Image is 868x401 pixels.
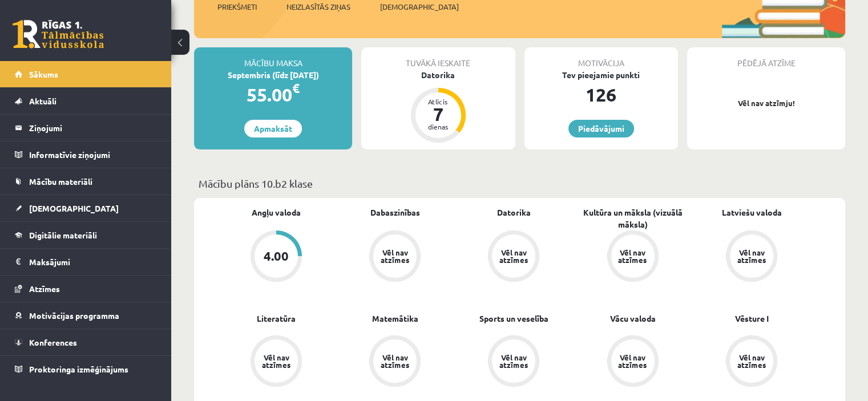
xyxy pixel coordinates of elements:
[217,335,336,389] a: Vēl nav atzīmes
[260,354,292,368] div: Vēl nav atzīmes
[568,120,634,137] a: Piedāvājumi
[617,354,649,368] div: Vēl nav atzīmes
[336,230,454,284] a: Vēl nav atzīmes
[379,249,411,264] div: Vēl nav atzīmes
[693,98,839,109] p: Vēl nav atzīmju!
[15,276,157,302] a: Atzīmes
[286,1,350,13] span: Neizlasītās ziņas
[29,141,157,168] legend: Informatīvie ziņojumi
[257,313,296,325] a: Literatūra
[721,206,781,218] a: Latviešu valoda
[524,81,678,108] div: 126
[498,354,530,368] div: Vēl nav atzīmes
[29,337,77,347] span: Konferences
[734,313,768,325] a: Vēsture I
[199,176,841,191] p: Mācību plāns 10.b2 klase
[498,249,530,264] div: Vēl nav atzīmes
[29,283,60,294] span: Atzīmes
[454,335,573,389] a: Vēl nav atzīmes
[15,329,157,355] a: Konferences
[336,335,454,389] a: Vēl nav atzīmes
[29,115,157,141] legend: Ziņojumi
[379,354,411,368] div: Vēl nav atzīmes
[15,249,157,275] a: Maksājumi
[15,356,157,382] a: Proktoringa izmēģinājums
[15,88,157,114] a: Aktuāli
[574,230,692,284] a: Vēl nav atzīmes
[421,98,455,105] div: Atlicis
[372,313,418,325] a: Matemātika
[29,69,58,79] span: Sākums
[617,249,649,264] div: Vēl nav atzīmes
[574,335,692,389] a: Vēl nav atzīmes
[454,230,573,284] a: Vēl nav atzīmes
[361,69,515,144] a: Datorika Atlicis 7 dienas
[524,47,678,69] div: Motivācija
[15,302,157,329] a: Motivācijas programma
[15,141,157,168] a: Informatīvie ziņojumi
[15,222,157,248] a: Digitālie materiāli
[29,249,157,275] legend: Maksājumi
[194,69,352,81] div: Septembris (līdz [DATE])
[380,1,459,13] span: [DEMOGRAPHIC_DATA]
[29,203,119,213] span: [DEMOGRAPHIC_DATA]
[692,230,811,284] a: Vēl nav atzīmes
[524,69,678,81] div: Tev pieejamie punkti
[29,96,56,106] span: Aktuāli
[29,230,97,240] span: Digitālie materiāli
[15,195,157,221] a: [DEMOGRAPHIC_DATA]
[264,250,289,262] div: 4.00
[370,206,420,218] a: Dabaszinības
[421,123,455,130] div: dienas
[252,206,301,218] a: Angļu valoda
[217,230,336,284] a: 4.00
[421,105,455,123] div: 7
[244,120,302,137] a: Apmaksāt
[29,364,128,374] span: Proktoringa izmēģinājums
[194,81,352,108] div: 55.00
[361,69,515,81] div: Datorika
[610,313,656,325] a: Vācu valoda
[292,80,300,96] span: €
[574,206,692,230] a: Kultūra un māksla (vizuālā māksla)
[15,168,157,195] a: Mācību materiāli
[736,354,768,368] div: Vēl nav atzīmes
[13,20,104,48] a: Rīgas 1. Tālmācības vidusskola
[497,206,531,218] a: Datorika
[15,115,157,141] a: Ziņojumi
[692,335,811,389] a: Vēl nav atzīmes
[361,47,515,69] div: Tuvākā ieskaite
[29,310,119,321] span: Motivācijas programma
[736,249,768,264] div: Vēl nav atzīmes
[217,1,257,13] span: Priekšmeti
[687,47,845,69] div: Pēdējā atzīme
[15,61,157,87] a: Sākums
[194,47,352,69] div: Mācību maksa
[29,176,92,187] span: Mācību materiāli
[479,313,548,325] a: Sports un veselība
